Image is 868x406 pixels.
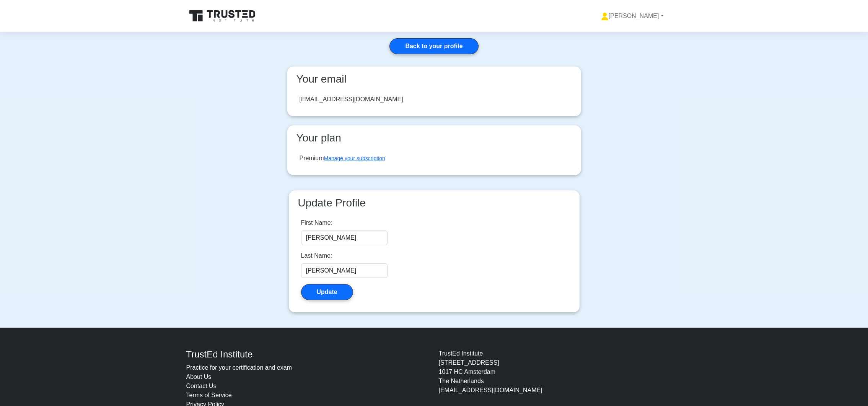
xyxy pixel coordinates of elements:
[389,38,478,54] a: Back to your profile
[301,284,353,300] button: Update
[295,197,573,209] h3: Update Profile
[300,95,403,104] div: [EMAIL_ADDRESS][DOMAIN_NAME]
[301,251,332,260] label: Last Name:
[186,392,232,398] a: Terms of Service
[301,218,333,227] label: First Name:
[583,8,682,24] a: [PERSON_NAME]
[186,374,212,380] a: About Us
[186,383,217,389] a: Contact Us
[186,364,292,371] a: Practice for your certification and exam
[186,349,430,360] h4: TrustEd Institute
[300,154,385,163] div: Premium
[293,73,575,86] h3: Your email
[293,132,575,145] h3: Your plan
[324,155,385,161] a: Manage your subscription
